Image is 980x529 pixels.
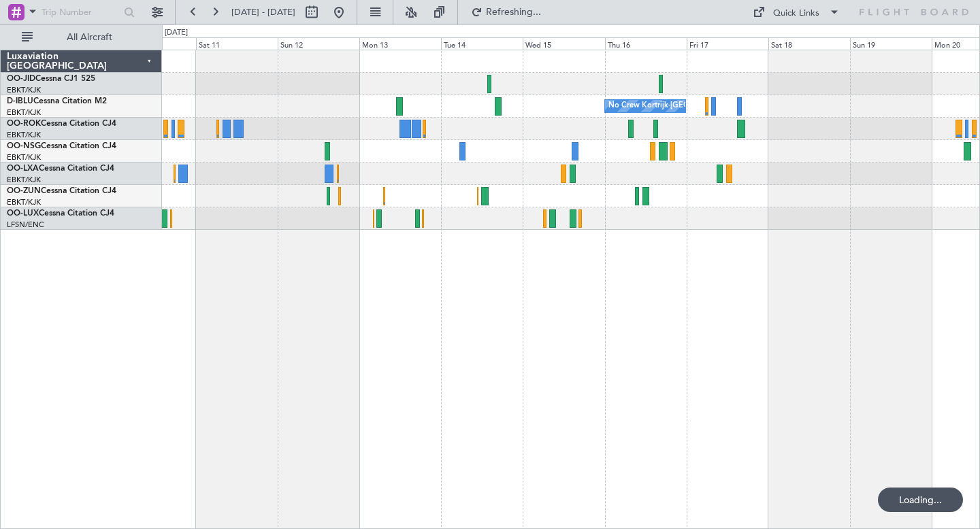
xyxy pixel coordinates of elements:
div: Loading... [878,488,963,512]
div: Sun 12 [278,37,359,50]
div: Sat 18 [768,37,850,50]
div: Fri 17 [687,37,768,50]
span: OO-LUX [7,209,39,218]
div: [DATE] [165,27,188,39]
a: OO-ROKCessna Citation CJ4 [7,120,116,128]
div: Quick Links [773,7,819,20]
span: OO-ZUN [7,187,41,195]
span: [DATE] - [DATE] [231,6,295,18]
div: No Crew Kortrijk-[GEOGRAPHIC_DATA] [608,96,749,116]
input: Trip Number [42,2,120,22]
div: Sun 19 [850,37,932,50]
button: All Aircraft [15,27,148,48]
a: EBKT/KJK [7,152,41,163]
button: Refreshing... [465,1,546,23]
span: OO-NSG [7,142,41,150]
a: OO-ZUNCessna Citation CJ4 [7,187,116,195]
div: Tue 14 [441,37,523,50]
button: Quick Links [746,1,847,23]
div: Mon 13 [359,37,441,50]
span: D-IBLU [7,97,33,105]
a: EBKT/KJK [7,107,41,118]
a: OO-JIDCessna CJ1 525 [7,75,95,83]
a: D-IBLUCessna Citation M2 [7,97,107,105]
span: Refreshing... [485,7,542,17]
a: EBKT/KJK [7,85,41,95]
a: LFSN/ENC [7,220,44,230]
span: All Aircraft [35,33,144,42]
div: Sat 11 [196,37,278,50]
a: EBKT/KJK [7,130,41,140]
a: EBKT/KJK [7,175,41,185]
a: OO-LXACessna Citation CJ4 [7,165,114,173]
div: Wed 15 [523,37,604,50]
span: OO-JID [7,75,35,83]
div: Thu 16 [605,37,687,50]
a: EBKT/KJK [7,197,41,207]
a: OO-LUXCessna Citation CJ4 [7,209,114,218]
span: OO-ROK [7,120,41,128]
a: OO-NSGCessna Citation CJ4 [7,142,116,150]
span: OO-LXA [7,165,39,173]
